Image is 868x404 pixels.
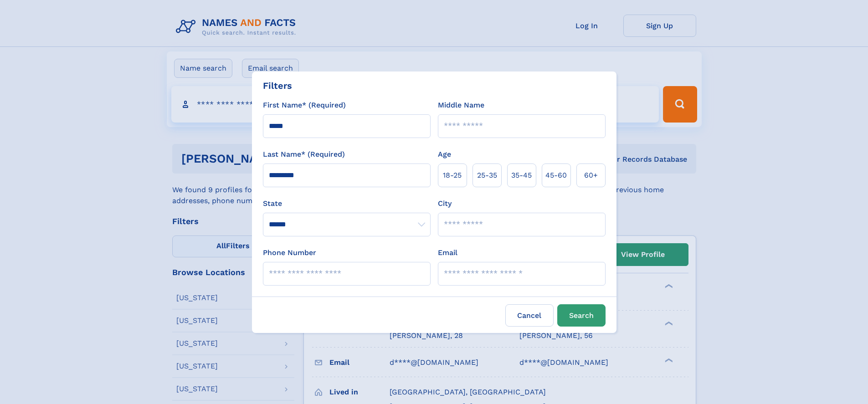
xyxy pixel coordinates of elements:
[263,247,316,258] label: Phone Number
[511,170,532,181] span: 35‑45
[584,170,598,181] span: 60+
[438,149,451,160] label: Age
[263,198,431,209] label: State
[438,100,484,111] label: Middle Name
[545,170,567,181] span: 45‑60
[263,100,346,111] label: First Name* (Required)
[438,247,457,258] label: Email
[438,198,452,209] label: City
[505,304,554,327] label: Cancel
[477,170,497,181] span: 25‑35
[443,170,462,181] span: 18‑25
[263,79,292,92] div: Filters
[263,149,345,160] label: Last Name* (Required)
[557,304,606,327] button: Search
